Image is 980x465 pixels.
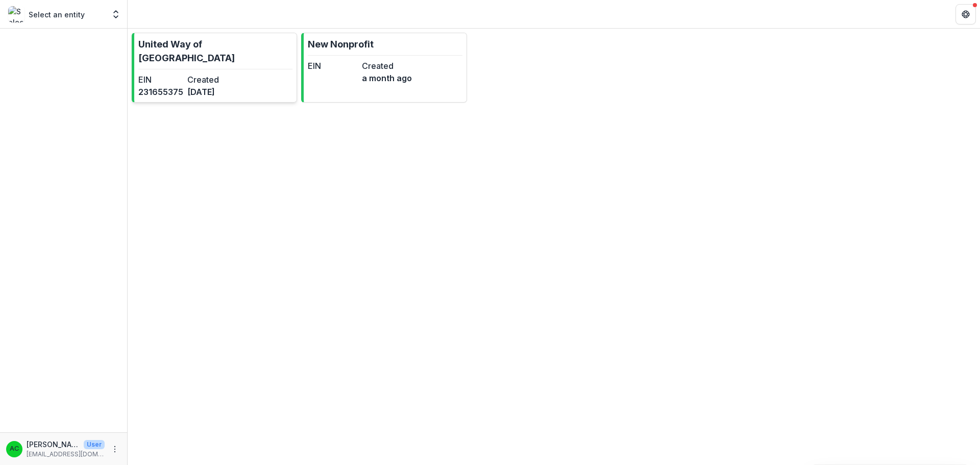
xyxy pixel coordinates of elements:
button: Get Help [955,4,976,25]
div: Ashley Chambers [10,446,19,452]
p: [EMAIL_ADDRESS][DOMAIN_NAME] [27,450,105,459]
a: United Way of [GEOGRAPHIC_DATA]EIN231655375Created[DATE] [132,33,297,103]
a: New NonprofitEINCreateda month ago [301,33,467,103]
p: New Nonprofit [308,37,374,51]
button: Open entity switcher [109,4,123,25]
dt: EIN [138,74,183,86]
dt: Created [362,60,412,72]
img: Select an entity [8,6,24,22]
dd: 231655375 [138,86,183,98]
dt: EIN [308,60,358,72]
dd: [DATE] [187,86,232,98]
p: United Way of [GEOGRAPHIC_DATA] [138,37,292,65]
button: More [109,443,121,455]
p: User [84,440,105,449]
dd: a month ago [362,72,412,84]
p: [PERSON_NAME] [27,439,80,450]
p: Select an entity [29,9,85,20]
dt: Created [187,74,232,86]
